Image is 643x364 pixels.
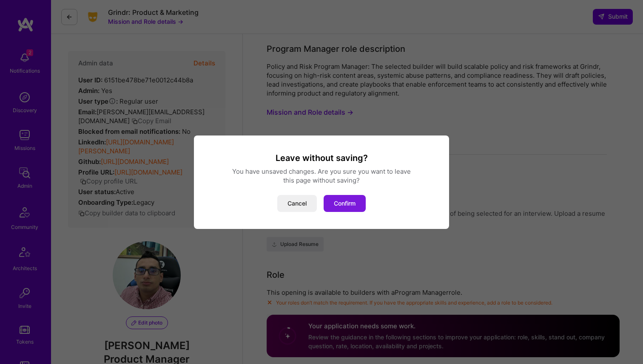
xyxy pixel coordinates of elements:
[194,135,449,229] div: modal
[204,152,439,164] h3: Leave without saving?
[324,195,366,212] button: Confirm
[277,195,317,212] button: Cancel
[204,176,439,185] div: this page without saving?
[204,167,439,176] div: You have unsaved changes. Are you sure you want to leave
